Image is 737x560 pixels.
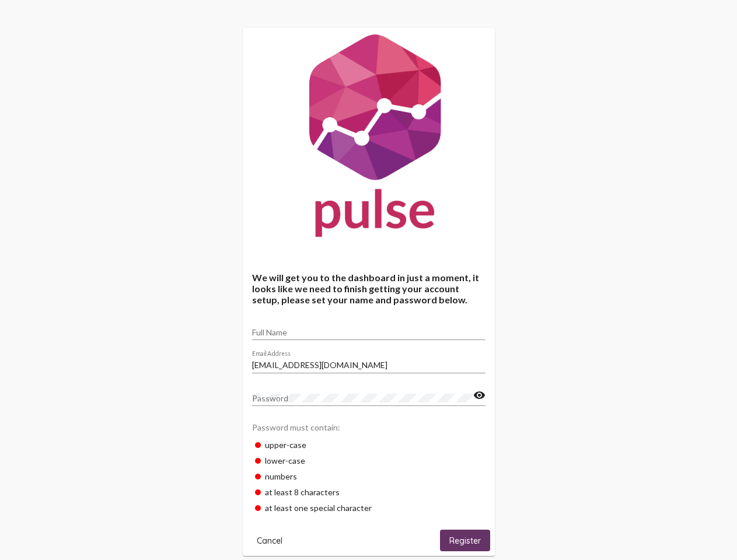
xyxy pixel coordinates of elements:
[252,437,485,453] div: upper-case
[252,453,485,468] div: lower-case
[257,535,282,546] span: Cancel
[243,28,495,249] img: Pulse For Good Logo
[252,272,485,305] h4: We will get you to the dashboard in just a moment, it looks like we need to finish getting your a...
[252,468,485,484] div: numbers
[252,500,485,516] div: at least one special character
[440,530,490,551] button: Register
[449,535,481,546] span: Register
[252,416,485,437] div: Password must contain:
[473,388,485,402] mat-icon: visibility
[252,484,485,500] div: at least 8 characters
[247,530,292,551] button: Cancel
